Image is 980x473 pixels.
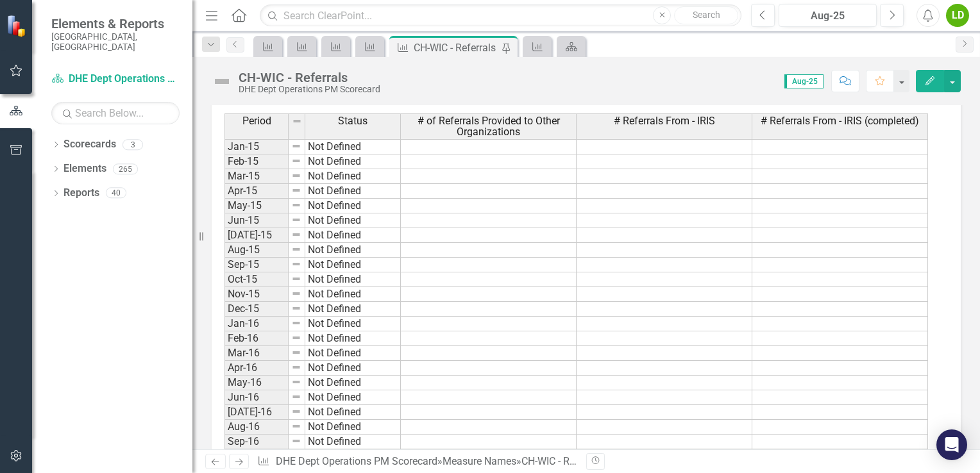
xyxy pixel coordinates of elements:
input: Search Below... [51,102,180,124]
td: Jun-16 [224,390,289,405]
div: CH-WIC - Referrals [414,40,498,56]
span: Status [338,115,367,127]
td: [DATE]-15 [224,228,289,243]
img: 8DAGhfEEPCf229AAAAAElFTkSuQmCC [291,392,301,402]
span: Aug-25 [784,74,824,88]
img: 8DAGhfEEPCf229AAAAAElFTkSuQmCC [291,288,301,299]
td: Not Defined [305,184,401,199]
td: Dec-15 [224,302,289,317]
img: 8DAGhfEEPCf229AAAAAElFTkSuQmCC [291,406,301,417]
td: May-16 [224,376,289,390]
span: Period [242,115,271,127]
button: LD [946,4,969,27]
td: Feb-15 [224,154,289,169]
img: 8DAGhfEEPCf229AAAAAElFTkSuQmCC [291,141,301,151]
td: Sep-15 [224,258,289,272]
td: Not Defined [305,258,401,272]
td: Jan-15 [224,139,289,154]
img: 8DAGhfEEPCf229AAAAAElFTkSuQmCC [291,215,301,225]
td: Mar-15 [224,169,289,184]
td: Not Defined [305,243,401,258]
td: Not Defined [305,169,401,184]
img: 8DAGhfEEPCf229AAAAAElFTkSuQmCC [291,156,301,166]
td: Aug-15 [224,243,289,258]
td: Not Defined [305,272,401,287]
td: Oct-16 [224,449,289,464]
div: 3 [122,139,143,150]
img: 8DAGhfEEPCf229AAAAAElFTkSuQmCC [291,274,301,284]
div: 40 [106,188,126,199]
td: Not Defined [305,287,401,302]
span: # of Referrals Provided to Other Organizations [403,115,573,138]
td: Sep-16 [224,435,289,449]
img: 8DAGhfEEPCf229AAAAAElFTkSuQmCC [292,116,302,126]
td: Apr-15 [224,184,289,199]
td: Feb-16 [224,331,289,346]
td: Aug-16 [224,420,289,435]
a: Elements [63,162,106,176]
td: Not Defined [305,346,401,361]
td: Not Defined [305,376,401,390]
a: Scorecards [63,137,116,152]
td: Not Defined [305,361,401,376]
td: Not Defined [305,302,401,317]
td: Not Defined [305,154,401,169]
td: Nov-15 [224,287,289,302]
td: [DATE]-16 [224,405,289,420]
td: Jun-15 [224,213,289,228]
div: 265 [113,163,138,174]
span: # Referrals From - IRIS (completed) [761,115,919,127]
td: Apr-16 [224,361,289,376]
td: Not Defined [305,405,401,420]
a: DHE Dept Operations PM Scorecard [51,72,180,87]
div: » » [257,454,577,469]
span: Elements & Reports [51,16,180,31]
img: ClearPoint Strategy [6,15,29,37]
button: Search [674,6,738,24]
img: 8DAGhfEEPCf229AAAAAElFTkSuQmCC [291,244,301,254]
td: Not Defined [305,420,401,435]
td: Not Defined [305,139,401,154]
img: 8DAGhfEEPCf229AAAAAElFTkSuQmCC [291,347,301,358]
div: DHE Dept Operations PM Scorecard [239,85,380,94]
div: CH-WIC - Referrals [239,71,380,85]
a: Measure Names [443,455,516,467]
td: Mar-16 [224,346,289,361]
div: Aug-25 [783,8,872,24]
button: Aug-25 [779,4,877,27]
img: 8DAGhfEEPCf229AAAAAElFTkSuQmCC [291,170,301,181]
img: 8DAGhfEEPCf229AAAAAElFTkSuQmCC [291,333,301,343]
td: Not Defined [305,331,401,346]
a: DHE Dept Operations PM Scorecard [276,455,437,467]
td: Jan-16 [224,317,289,331]
td: Not Defined [305,390,401,405]
small: [GEOGRAPHIC_DATA], [GEOGRAPHIC_DATA] [51,31,180,53]
img: 8DAGhfEEPCf229AAAAAElFTkSuQmCC [291,318,301,328]
td: May-15 [224,199,289,213]
img: 8DAGhfEEPCf229AAAAAElFTkSuQmCC [291,259,301,269]
img: 8DAGhfEEPCf229AAAAAElFTkSuQmCC [291,362,301,372]
td: Oct-15 [224,272,289,287]
img: Not Defined [212,71,232,92]
img: 8DAGhfEEPCf229AAAAAElFTkSuQmCC [291,436,301,446]
td: Not Defined [305,435,401,449]
input: Search ClearPoint... [260,4,741,27]
img: 8DAGhfEEPCf229AAAAAElFTkSuQmCC [291,421,301,431]
img: 8DAGhfEEPCf229AAAAAElFTkSuQmCC [291,200,301,210]
img: 8DAGhfEEPCf229AAAAAElFTkSuQmCC [291,377,301,387]
a: Reports [63,186,99,201]
img: 8DAGhfEEPCf229AAAAAElFTkSuQmCC [291,185,301,195]
div: Open Intercom Messenger [936,429,967,460]
td: Not Defined [305,449,401,464]
img: 8DAGhfEEPCf229AAAAAElFTkSuQmCC [291,229,301,240]
td: Not Defined [305,317,401,331]
img: 8DAGhfEEPCf229AAAAAElFTkSuQmCC [291,303,301,313]
span: Search [693,10,720,20]
div: CH-WIC - Referrals [521,455,604,467]
td: Not Defined [305,213,401,228]
td: Not Defined [305,228,401,243]
span: # Referrals From - IRIS [614,115,715,127]
td: Not Defined [305,199,401,213]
